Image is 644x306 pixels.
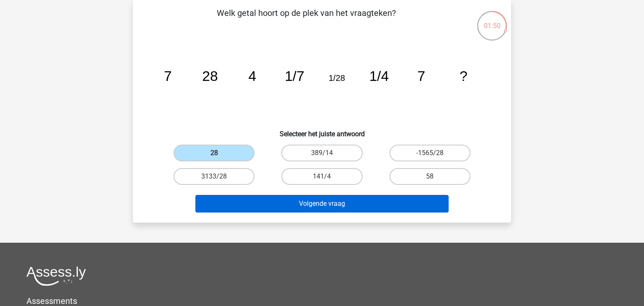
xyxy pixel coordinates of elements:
[460,68,467,84] tspan: ?
[329,73,345,83] tspan: 1/28
[281,168,362,185] label: 141/4
[281,145,362,161] label: 389/14
[146,123,498,138] h6: Selecteer het juiste antwoord
[369,68,389,84] tspan: 1/4
[248,68,256,84] tspan: 4
[390,168,470,185] label: 58
[174,145,254,161] label: 28
[202,68,218,84] tspan: 28
[390,145,470,161] label: -1565/28
[285,68,304,84] tspan: 1/7
[476,10,508,31] div: 01:50
[417,68,425,84] tspan: 7
[146,7,466,32] p: Welk getal hoort op de plek van het vraagteken?
[26,266,86,286] img: Assessly logo
[26,296,618,306] h5: Assessments
[174,168,254,185] label: 3133/28
[195,195,449,213] button: Volgende vraag
[164,68,172,84] tspan: 7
